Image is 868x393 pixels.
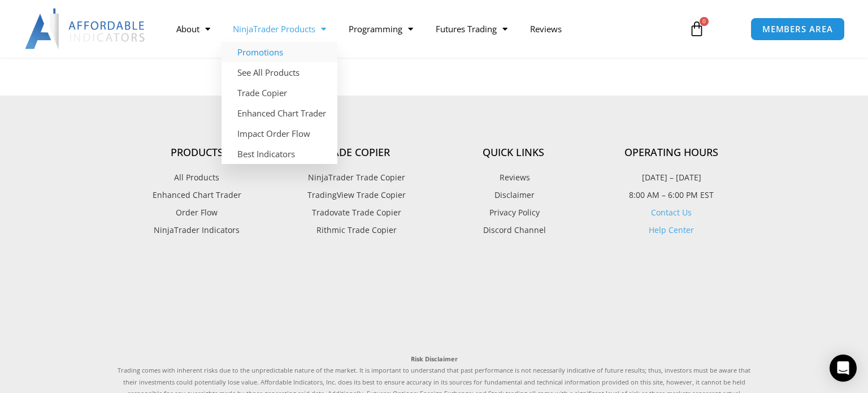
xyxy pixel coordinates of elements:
[492,188,535,202] span: Disclaimer
[118,263,750,342] iframe: Customer reviews powered by Trustpilot
[154,223,240,237] span: NinjaTrader Indicators
[118,223,276,237] a: NinjaTrader Indicators
[672,12,722,45] a: 0
[424,16,519,42] a: Futures Trading
[165,16,678,42] nav: Menu
[434,146,592,159] h4: Quick Links
[651,207,692,218] a: Contact Us
[118,170,276,185] a: All Products
[174,170,219,185] span: All Products
[497,170,530,185] span: Reviews
[487,205,540,220] span: Privacy Policy
[314,223,397,237] span: Rithmic Trade Copier
[222,42,337,164] ul: NinjaTrader Products
[649,224,694,235] a: Help Center
[592,146,750,159] h4: Operating Hours
[480,223,546,237] span: Discord Channel
[434,188,592,202] a: Disclaimer
[118,146,276,159] h4: Products
[411,355,458,363] strong: Risk Disclaimer
[222,62,337,83] a: See All Products
[153,188,241,202] span: Enhanced Chart Trader
[830,355,857,382] div: Open Intercom Messenger
[222,83,337,103] a: Trade Copier
[118,205,276,220] a: Order Flow
[276,188,434,202] a: TradingView Trade Copier
[337,16,424,42] a: Programming
[25,8,146,49] img: LogoAI | Affordable Indicators – NinjaTrader
[222,42,337,62] a: Promotions
[519,16,573,42] a: Reviews
[305,170,405,185] span: NinjaTrader Trade Copier
[222,123,337,144] a: Impact Order Flow
[592,170,750,185] p: [DATE] – [DATE]
[762,25,833,33] span: MEMBERS AREA
[222,16,337,42] a: NinjaTrader Products
[276,223,434,237] a: Rithmic Trade Copier
[592,188,750,202] p: 8:00 AM – 6:00 PM EST
[276,205,434,220] a: Tradovate Trade Copier
[750,18,845,41] a: MEMBERS AREA
[700,17,709,26] span: 0
[176,205,218,220] span: Order Flow
[165,16,222,42] a: About
[434,223,592,237] a: Discord Channel
[222,103,337,123] a: Enhanced Chart Trader
[276,170,434,185] a: NinjaTrader Trade Copier
[434,170,592,185] a: Reviews
[276,146,434,159] h4: Trade Copier
[305,188,406,202] span: TradingView Trade Copier
[309,205,401,220] span: Tradovate Trade Copier
[222,144,337,164] a: Best Indicators
[434,205,592,220] a: Privacy Policy
[118,188,276,202] a: Enhanced Chart Trader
